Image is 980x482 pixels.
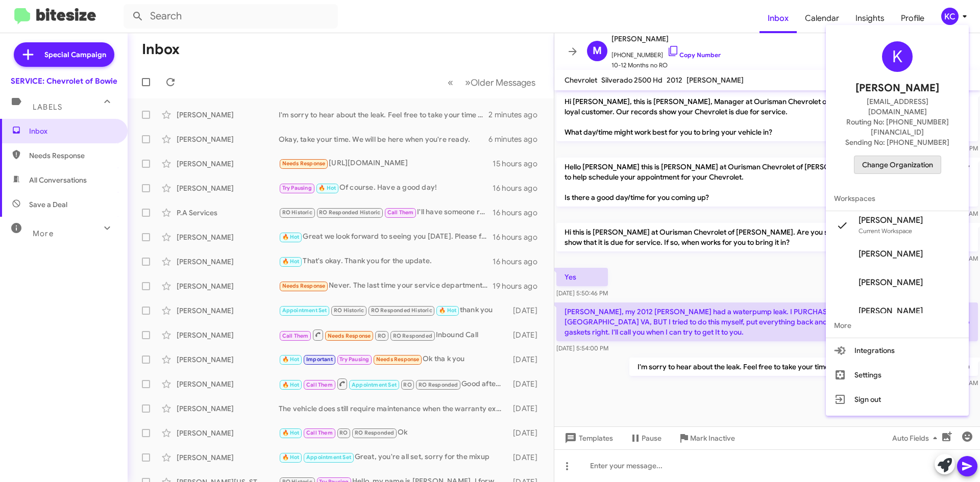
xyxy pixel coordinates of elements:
[859,306,923,316] span: [PERSON_NAME]
[826,313,969,338] span: More
[838,96,957,117] span: [EMAIL_ADDRESS][DOMAIN_NAME]
[862,156,933,173] span: Change Organization
[859,249,923,259] span: [PERSON_NAME]
[859,277,923,288] span: [PERSON_NAME]
[826,387,969,412] button: Sign out
[882,41,913,72] div: K
[859,215,923,225] span: [PERSON_NAME]
[838,117,957,137] span: Routing No: [PHONE_NUMBER][FINANCIAL_ID]
[859,227,912,235] span: Current Workspace
[845,137,949,147] span: Sending No: [PHONE_NUMBER]
[855,80,939,96] span: [PERSON_NAME]
[854,156,941,174] button: Change Organization
[826,363,969,387] button: Settings
[826,338,969,363] button: Integrations
[826,186,969,211] span: Workspaces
